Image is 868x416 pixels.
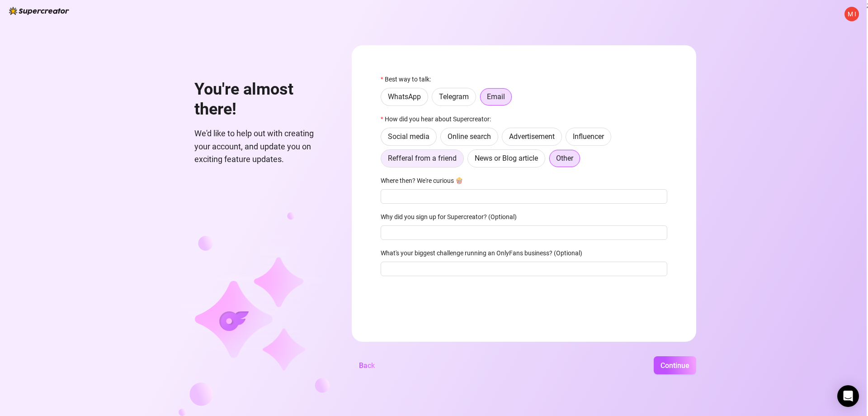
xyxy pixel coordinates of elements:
span: News or Blog article [475,154,538,163]
label: Best way to talk: [381,74,437,84]
span: Influencer [573,132,604,141]
input: Where then? We're curious 🍿 [381,189,667,204]
span: Refferal from a friend [388,154,457,163]
span: WhatsApp [388,92,421,101]
span: Back [359,361,375,370]
label: Where then? We're curious 🍿 [381,176,469,186]
label: Why did you sign up for Supercreator? (Optional) [381,212,523,222]
img: logo [9,7,69,15]
label: How did you hear about Supercreator: [381,114,497,124]
button: Continue [654,356,696,374]
span: Telegram [439,92,469,101]
div: Open Intercom Messenger [837,385,859,407]
span: M I [848,9,856,19]
input: What's your biggest challenge running an OnlyFans business? (Optional) [381,262,667,276]
input: Why did you sign up for Supercreator? (Optional) [381,225,667,240]
span: Email [487,92,505,101]
h1: You're almost there! [194,80,330,119]
span: Online search [448,132,491,141]
button: Back [352,356,382,374]
label: What's your biggest challenge running an OnlyFans business? (Optional) [381,248,588,258]
span: We'd like to help out with creating your account, and update you on exciting feature updates. [194,127,330,166]
span: Other [556,154,573,163]
span: Continue [660,361,689,370]
span: Advertisement [509,132,555,141]
span: Social media [388,132,429,141]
